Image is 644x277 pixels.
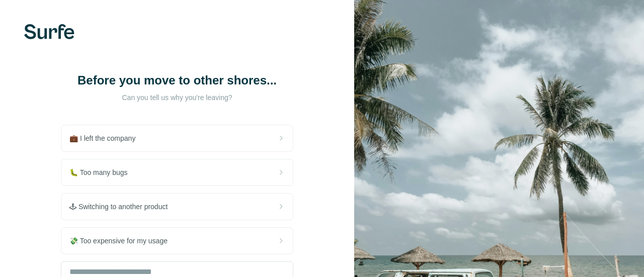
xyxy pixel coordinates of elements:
span: 💼 I left the company [69,133,143,143]
span: 🕹 Switching to another product [69,202,176,212]
span: 🐛 Too many bugs [69,167,136,177]
img: Surfe's logo [24,24,74,39]
p: Can you tell us why you're leaving? [76,93,278,103]
span: 💸 Too expensive for my usage [69,236,176,246]
h1: Before you move to other shores... [76,72,278,88]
